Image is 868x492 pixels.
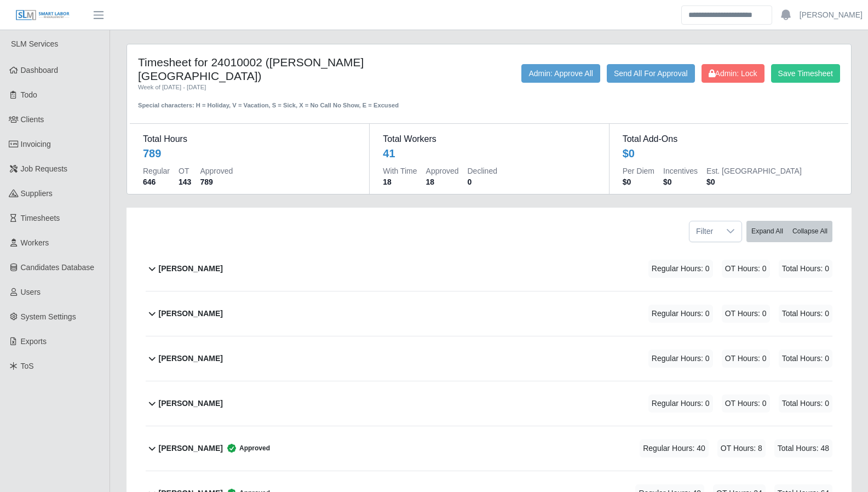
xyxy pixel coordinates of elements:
span: Total Hours: 0 [779,305,832,323]
dt: Regular [143,165,170,176]
button: Save Timesheet [771,64,840,83]
span: Todo [21,90,37,99]
dt: Total Add-Ons [623,133,835,146]
div: bulk actions [746,221,832,242]
span: Workers [21,238,49,247]
button: Collapse All [787,221,832,242]
div: $0 [623,146,635,161]
span: ToS [21,362,34,370]
span: OT Hours: 0 [722,394,770,413]
dt: With Time [383,165,417,176]
b: [PERSON_NAME] [159,308,223,319]
dt: Declined [468,165,497,176]
dd: 646 [143,176,170,187]
span: OT Hours: 0 [722,350,770,368]
span: System Settings [21,312,76,321]
span: Clients [21,115,44,124]
span: Admin: Lock [709,69,757,78]
button: [PERSON_NAME] Regular Hours: 0 OT Hours: 0 Total Hours: 0 [146,291,832,336]
span: Dashboard [21,66,59,75]
dd: 18 [426,176,459,187]
dt: Approved [426,165,459,176]
dd: $0 [663,176,698,187]
span: Regular Hours: 0 [648,260,713,278]
span: Regular Hours: 0 [648,350,713,368]
dd: $0 [623,176,654,187]
span: Total Hours: 48 [774,439,832,457]
button: Expand All [746,221,788,242]
span: Exports [21,337,47,346]
dd: 0 [468,176,497,187]
span: OT Hours: 0 [722,305,770,323]
span: Regular Hours: 0 [648,305,713,323]
dt: Total Workers [383,133,595,146]
button: Admin: Lock [702,64,764,83]
h4: Timesheet for 24010002 ([PERSON_NAME][GEOGRAPHIC_DATA]) [138,55,421,83]
span: Total Hours: 0 [779,394,832,413]
dt: Approved [200,165,233,176]
dd: $0 [706,176,802,187]
dt: Total Hours [143,133,356,146]
b: [PERSON_NAME] [159,398,223,409]
span: Regular Hours: 0 [648,394,713,413]
span: Regular Hours: 40 [640,439,709,457]
span: OT Hours: 0 [722,260,770,278]
button: Send All For Approval [607,64,695,83]
input: Search [681,5,772,25]
button: [PERSON_NAME] Regular Hours: 0 OT Hours: 0 Total Hours: 0 [146,247,832,291]
span: OT Hours: 8 [717,439,766,457]
b: [PERSON_NAME] [159,353,223,364]
span: Timesheets [21,214,60,222]
dd: 789 [200,176,233,187]
span: SLM Services [11,39,58,48]
dt: Incentives [663,165,698,176]
dt: OT [179,165,191,176]
dt: Per Diem [623,165,654,176]
div: Week of [DATE] - [DATE] [138,83,421,92]
span: Filter [689,221,720,242]
span: Users [21,288,41,296]
b: [PERSON_NAME] [159,263,223,274]
dd: 18 [383,176,417,187]
button: [PERSON_NAME] Regular Hours: 0 OT Hours: 0 Total Hours: 0 [146,336,832,381]
span: Total Hours: 0 [779,260,832,278]
span: Candidates Database [21,263,95,272]
div: 41 [383,146,395,161]
a: [PERSON_NAME] [800,9,863,21]
span: Approved [223,443,270,454]
button: [PERSON_NAME] Approved Regular Hours: 40 OT Hours: 8 Total Hours: 48 [146,426,832,471]
span: Total Hours: 0 [779,350,832,368]
div: 789 [143,146,161,161]
span: Suppliers [21,189,53,198]
dd: 143 [179,176,191,187]
img: SLM Logo [15,9,70,21]
button: Admin: Approve All [521,64,600,83]
div: Special characters: H = Holiday, V = Vacation, S = Sick, X = No Call No Show, E = Excused [138,92,421,110]
b: [PERSON_NAME] [159,443,223,454]
button: [PERSON_NAME] Regular Hours: 0 OT Hours: 0 Total Hours: 0 [146,381,832,426]
span: Invoicing [21,140,51,148]
dt: Est. [GEOGRAPHIC_DATA] [706,165,802,176]
span: Job Requests [21,164,68,173]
